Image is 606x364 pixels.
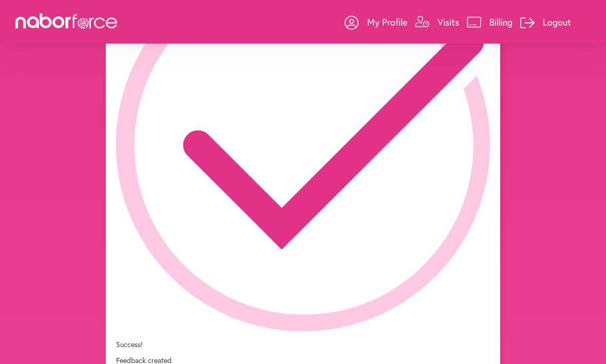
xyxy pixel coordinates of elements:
a: My Profile [345,7,407,37]
p: My Profile [367,16,407,28]
p: Success! [116,340,490,349]
p: Visits [438,16,459,28]
a: Logout [520,7,571,37]
a: Billing [467,7,513,37]
p: Billing [489,16,513,28]
a: Visits [415,7,459,37]
p: Logout [543,16,571,28]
